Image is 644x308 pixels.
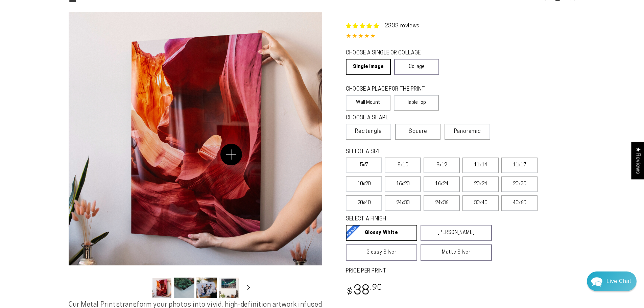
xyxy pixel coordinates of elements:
div: 4.85 out of 5.0 stars [346,32,576,42]
button: Slide right [241,280,256,295]
span: Rectangle [355,127,382,136]
div: Chat widget toggle [587,271,637,291]
legend: CHOOSE A PLACE FOR THE PRINT [346,86,433,93]
label: 20x24 [462,176,499,192]
button: Load image 3 in gallery view [196,278,217,298]
a: 2333 reviews. [385,23,421,29]
label: 10x20 [346,176,382,192]
legend: CHOOSE A SHAPE [346,114,434,122]
a: Single Image [346,59,391,75]
button: Load image 4 in gallery view [219,278,239,298]
label: Wall Mount [346,95,391,111]
a: Glossy White [346,225,417,241]
label: 5x7 [346,158,382,173]
span: $ [347,288,353,297]
label: 24x30 [385,195,421,211]
label: Table Top [394,95,439,111]
label: 11x17 [501,158,538,173]
a: [PERSON_NAME] [421,225,492,241]
bdi: 38 [346,285,383,298]
label: 8x12 [424,158,460,173]
label: 8x10 [385,158,421,173]
label: 24x36 [424,195,460,211]
label: 11x14 [462,158,499,173]
div: Click to open Judge.me floating reviews tab [631,142,644,179]
button: Slide left [135,280,150,295]
sup: .90 [370,284,382,292]
button: Load image 2 in gallery view [174,278,194,298]
div: Contact Us Directly [606,271,631,291]
span: Panoramic [454,129,481,134]
a: Glossy Silver [346,244,417,261]
label: 30x40 [462,195,499,211]
span: Square [409,127,427,136]
media-gallery: Gallery Viewer [69,12,322,300]
label: 16x24 [424,176,460,192]
label: 20x30 [501,176,538,192]
legend: CHOOSE A SINGLE OR COLLAGE [346,49,433,57]
label: 16x20 [385,176,421,192]
legend: SELECT A FINISH [346,215,476,223]
label: PRICE PER PRINT [346,267,576,275]
label: 40x60 [501,195,538,211]
legend: SELECT A SIZE [346,148,481,156]
a: Collage [394,59,439,75]
label: 20x40 [346,195,382,211]
a: Matte Silver [421,244,492,261]
button: Load image 1 in gallery view [152,278,172,298]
